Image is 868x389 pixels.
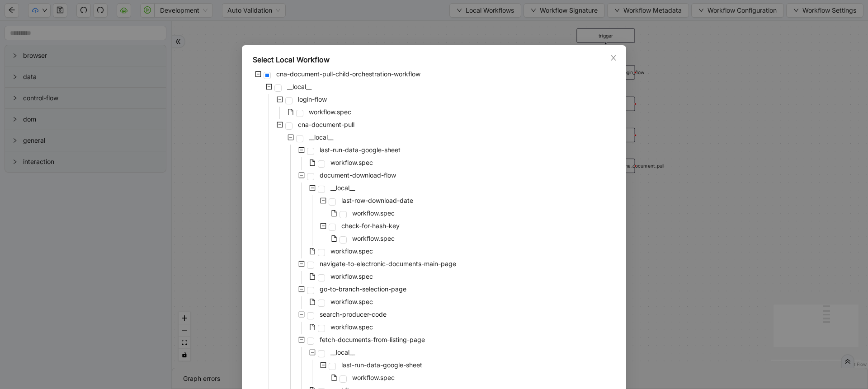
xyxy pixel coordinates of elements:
[320,260,456,267] span: navigate-to-electronic-documents-main-page
[298,286,305,292] span: minus-square
[318,170,398,181] span: document-download-flow
[318,258,458,269] span: navigate-to-electronic-documents-main-page
[285,81,313,92] span: __local__
[309,108,351,116] span: workflow.spec
[341,361,422,369] span: last-run-data-google-sheet
[329,322,375,333] span: workflow.spec
[298,172,305,178] span: minus-square
[350,233,396,244] span: workflow.spec
[318,309,388,320] span: search-producer-code
[288,134,294,141] span: minus-square
[298,95,327,103] span: login-flow
[309,299,316,305] span: file
[329,347,357,358] span: __local__
[320,285,406,293] span: go-to-branch-selection-page
[298,311,305,318] span: minus-square
[318,145,402,155] span: last-run-data-google-sheet
[320,336,425,343] span: fetch-documents-from-listing-page
[309,185,316,191] span: minus-square
[296,119,356,130] span: cna-document-pull
[307,107,353,117] span: workflow.spec
[298,147,305,153] span: minus-square
[352,374,395,381] span: workflow.spec
[329,157,375,168] span: workflow.spec
[330,159,373,166] span: workflow.spec
[309,248,316,254] span: file
[298,337,305,343] span: minus-square
[296,94,329,105] span: login-flow
[352,234,395,242] span: workflow.spec
[331,235,337,242] span: file
[341,197,413,204] span: last-row-download-date
[309,273,316,280] span: file
[350,372,396,383] span: workflow.spec
[340,195,415,206] span: last-row-download-date
[350,208,396,219] span: workflow.spec
[320,310,387,318] span: search-producer-code
[298,261,305,267] span: minus-square
[266,84,272,90] span: minus-square
[309,159,316,166] span: file
[276,70,420,78] span: cna-document-pull-child-orchestration-workflow
[309,324,316,330] span: file
[340,220,401,231] span: check-for-hash-key
[318,284,408,295] span: go-to-branch-selection-page
[320,171,396,179] span: document-download-flow
[331,210,337,216] span: file
[329,271,375,282] span: workflow.spec
[318,334,427,345] span: fetch-documents-from-listing-page
[255,71,261,77] span: minus-square
[329,183,357,193] span: __local__
[320,197,326,204] span: minus-square
[609,53,618,63] button: Close
[309,133,333,141] span: __local__
[307,132,335,143] span: __local__
[274,69,422,80] span: cna-document-pull-child-orchestration-workflow
[320,362,326,368] span: minus-square
[341,222,400,230] span: check-for-hash-key
[340,360,424,370] span: last-run-data-google-sheet
[277,96,283,103] span: minus-square
[610,54,617,61] span: close
[352,209,395,217] span: workflow.spec
[287,83,311,90] span: __local__
[320,146,401,154] span: last-run-data-google-sheet
[288,109,294,115] span: file
[330,348,355,356] span: __local__
[277,122,283,128] span: minus-square
[330,247,373,255] span: workflow.spec
[309,349,316,356] span: minus-square
[320,223,326,229] span: minus-square
[329,246,375,257] span: workflow.spec
[331,375,337,381] span: file
[330,298,373,305] span: workflow.spec
[330,323,373,331] span: workflow.spec
[330,272,373,280] span: workflow.spec
[329,296,375,307] span: workflow.spec
[298,121,354,128] span: cna-document-pull
[330,184,355,192] span: __local__
[253,54,615,65] div: Select Local Workflow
